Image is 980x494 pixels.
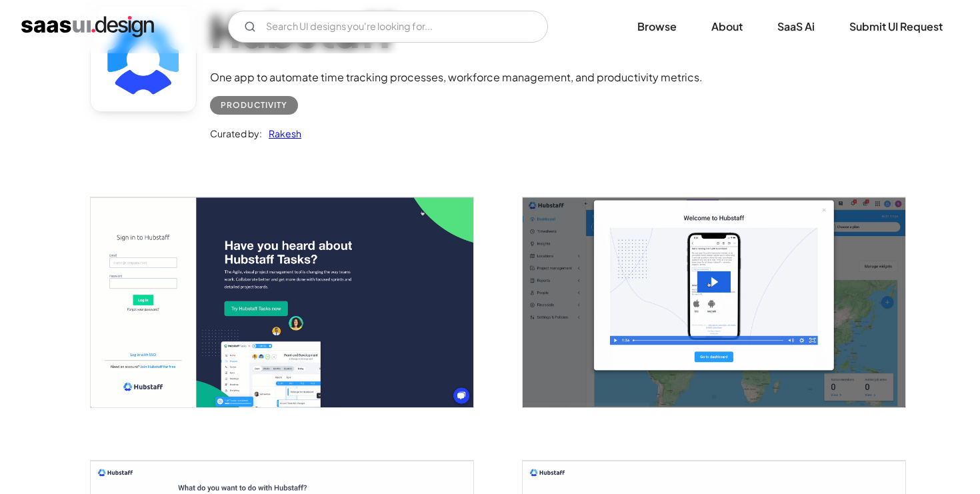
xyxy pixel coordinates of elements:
input: Search UI designs you're looking for... [228,11,548,43]
a: Browse [621,12,693,41]
img: 645b3611fd781a12a5720701_Sign%20In%20Hubstaff%20Time%20Tracking%20and%20Productivity%20Monitoring... [91,197,473,407]
a: open lightbox [91,197,473,407]
a: open lightbox [523,197,905,407]
a: SaaS Ai [761,12,831,41]
div: Productivity [221,97,287,113]
form: Email Form [228,11,548,43]
a: About [695,12,759,41]
div: One app to automate time tracking processes, workforce management, and productivity metrics. [210,69,703,85]
a: Rakesh [262,125,301,141]
a: home [21,16,154,37]
div: Curated by: [210,125,262,141]
h1: Hubstaff [210,5,703,57]
img: 645b361189482a0928e65746_Hubstaff%20Time%20Tracking%20and%20Productivity%20Monitoring%20Tool%20We... [523,197,905,407]
a: Submit UI Request [833,12,959,41]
